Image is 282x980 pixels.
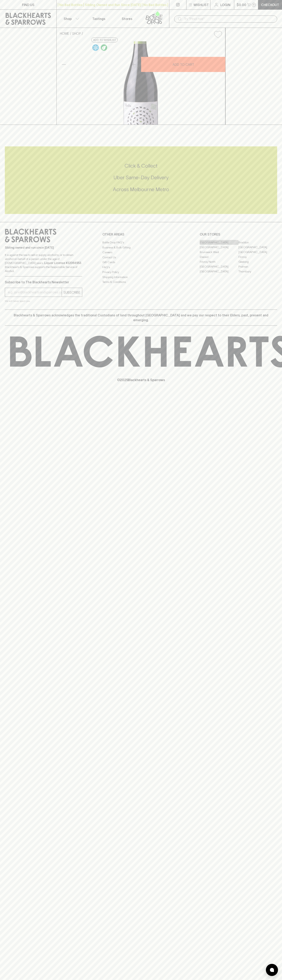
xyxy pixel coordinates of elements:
[91,43,100,52] a: Wonderful as is, but a slight chill will enhance the aromatics and give it a beautiful crunch.
[102,280,180,285] a: Terms & Conditions
[5,146,277,214] div: Call to action block
[8,313,274,322] p: Blackhearts & Sparrows acknowledges the traditional Custodians of land throughout [GEOGRAPHIC_DAT...
[238,254,277,259] a: Fitzroy
[85,10,113,28] a: Tastings
[220,2,230,7] p: Login
[63,290,80,295] p: SUBSCRIBE
[72,32,81,35] a: SHOP
[102,245,180,250] a: Business & Bulk Gifting
[5,246,82,250] p: Sibling owned and run since [DATE]
[62,288,82,297] button: SUBSCRIBE
[102,275,180,279] a: Shipping Information
[238,245,277,250] a: [GEOGRAPHIC_DATA]
[238,250,277,254] a: [GEOGRAPHIC_DATA]
[100,43,108,52] a: Organic
[270,968,274,972] img: bubble-icon
[102,240,180,245] a: Bottle Drop FAQ's
[64,16,72,21] p: Shop
[102,255,180,260] a: Contact Us
[200,250,238,254] a: Brunswick West
[200,269,238,274] a: [GEOGRAPHIC_DATA]
[238,240,277,245] a: Braddon
[122,16,132,21] p: Stores
[44,261,81,265] strong: Liquor License #32064953
[102,260,180,265] a: Gift Cards
[57,41,225,125] img: 39755.png
[200,259,238,264] a: Fitzroy North
[173,62,194,67] p: ADD TO CART
[237,2,246,7] p: $0.00
[102,232,180,237] p: OTHER AREAS
[184,16,274,22] input: Try "Pinot noir"
[238,259,277,264] a: Geelong
[102,265,180,270] a: FAQ's
[60,32,69,35] a: HOME
[5,299,82,303] p: We will never spam you
[102,250,180,255] a: Careers
[5,280,82,285] p: Subscribe to The Blackhearts Newsletter
[102,270,180,275] a: Privacy Policy
[238,269,277,274] a: Thornbury
[5,163,277,169] h5: Click & Collect
[141,57,225,72] button: ADD TO CART
[57,10,85,28] button: Shop
[200,232,277,237] p: OUR STORES
[92,44,99,51] img: Chilled Red
[253,4,255,6] p: 0
[194,2,209,7] p: Wishlist
[5,186,277,193] h5: Across Melbourne Metro
[5,253,82,273] p: It is against the law to sell or supply alcohol to, or to obtain alcohol on behalf of a person un...
[101,44,107,51] img: Organic
[22,2,34,7] p: FIND US
[238,264,277,269] a: Prahran
[5,174,277,181] h5: Uber Same-Day Delivery
[200,254,238,259] a: Elwood
[91,38,118,42] button: Add to wishlist
[200,245,238,250] a: [GEOGRAPHIC_DATA]
[200,264,238,269] a: [GEOGRAPHIC_DATA]
[113,10,141,28] a: Stores
[212,29,224,40] button: Add to wishlist
[92,16,105,21] p: Tastings
[261,2,279,7] p: Checkout
[200,240,238,245] a: [GEOGRAPHIC_DATA]
[8,289,62,296] input: e.g. jane@blackheartsandsparrows.com.au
